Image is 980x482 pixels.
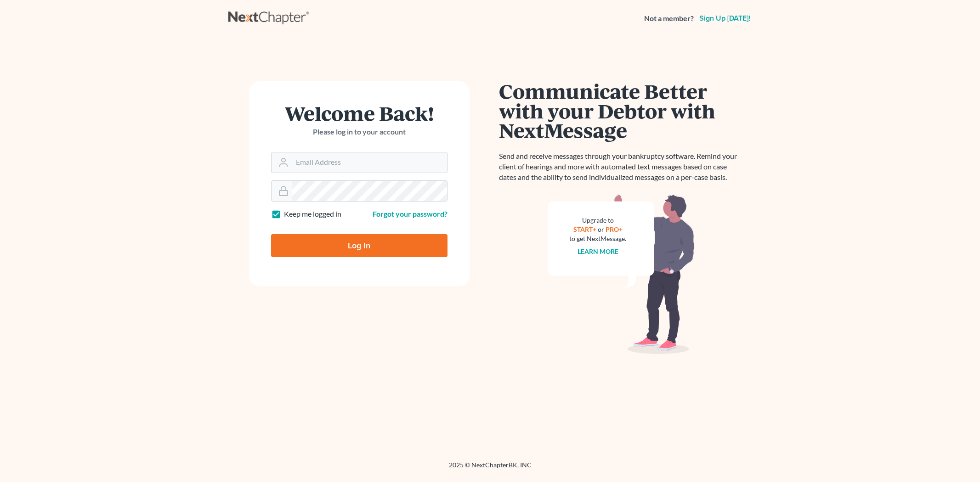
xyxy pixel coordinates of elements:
[697,15,752,22] a: Sign up [DATE]!
[271,103,448,123] h1: Welcome Back!
[271,234,448,257] input: Log In
[499,151,743,183] p: Send and receive messages through your bankruptcy software. Remind your client of hearings and mo...
[284,209,341,219] label: Keep me logged in
[271,127,448,137] p: Please log in to your account
[578,247,618,255] a: Learn more
[570,234,627,243] div: to get NextMessage.
[598,225,604,233] span: or
[644,13,694,24] strong: Not a member?
[373,209,448,218] a: Forgot your password?
[573,225,596,233] a: START+
[570,216,627,225] div: Upgrade to
[499,81,743,140] h1: Communicate Better with your Debtor with NextMessage
[292,152,447,173] input: Email Address
[548,194,695,354] img: nextmessage_bg-59042aed3d76b12b5cd301f8e5b87938c9018125f34e5fa2b7a6b67550977c72.svg
[606,225,623,233] a: PRO+
[228,460,752,477] div: 2025 © NextChapterBK, INC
